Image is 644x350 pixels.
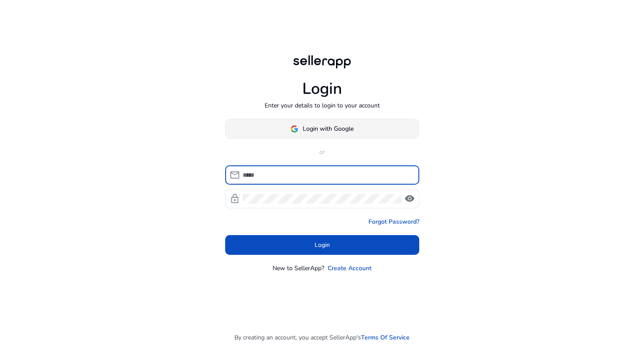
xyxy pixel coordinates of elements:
[230,193,240,204] span: lock
[225,147,419,157] p: or
[404,193,415,204] span: visibility
[368,217,419,226] a: Forgot Password?
[328,264,372,273] a: Create Account
[225,119,419,139] button: Login with Google
[230,170,240,180] span: mail
[225,235,419,255] button: Login
[302,79,342,98] h1: Login
[361,333,410,342] a: Terms Of Service
[272,264,324,273] p: New to SellerApp?
[303,124,354,133] span: Login with Google
[265,101,380,110] p: Enter your details to login to your account
[290,125,298,133] img: google-logo.svg
[315,240,330,250] span: Login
